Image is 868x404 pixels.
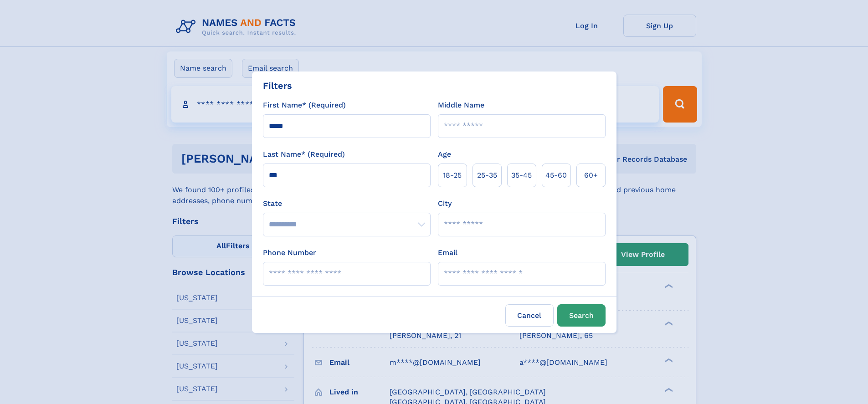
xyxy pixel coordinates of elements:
[438,149,451,160] label: Age
[584,170,598,181] span: 60+
[557,304,606,327] button: Search
[505,304,554,327] label: Cancel
[511,170,532,181] span: 35‑45
[438,247,457,258] label: Email
[477,170,497,181] span: 25‑35
[443,170,462,181] span: 18‑25
[545,170,567,181] span: 45‑60
[263,79,292,92] div: Filters
[263,247,316,258] label: Phone Number
[438,198,452,209] label: City
[438,100,484,111] label: Middle Name
[263,198,431,209] label: State
[263,149,345,160] label: Last Name* (Required)
[263,100,346,111] label: First Name* (Required)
